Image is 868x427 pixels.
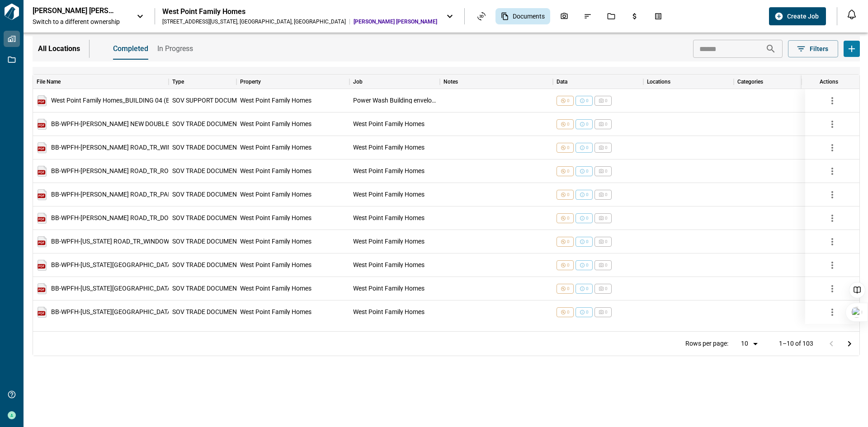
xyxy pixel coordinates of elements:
[605,239,608,244] span: 0
[113,44,148,53] span: Completed
[353,98,436,103] div: Power Wash Building envelope - B 229
[51,215,192,221] span: BB-WPFH-[PERSON_NAME] ROAD_TR_DOORS.pdf
[51,192,189,197] span: BB-WPFH-[PERSON_NAME] ROAD_TR_PAINT.pdf
[567,169,570,174] span: 0
[33,17,127,26] span: Switch to a different ownership
[586,263,589,268] span: 0
[769,7,826,25] button: Create Job
[567,216,570,221] span: 0
[51,286,183,291] span: BB-WPFH-[US_STATE][GEOGRAPHIC_DATA]pdf
[553,75,643,89] div: Data
[605,98,608,103] span: 0
[162,7,437,16] div: West Point Family Homes
[353,215,425,221] div: West Point Family Homes
[172,121,241,127] span: SOV TRADE DOCUMENT
[172,192,241,197] span: SOV TRADE DOCUMENT
[172,168,241,174] span: SOV TRADE DOCUMENT
[586,310,589,315] span: 0
[844,7,859,22] button: Open notification feed
[605,216,608,221] span: 0
[353,239,425,244] div: West Point Family Homes
[649,9,668,24] div: Takeoff Center
[788,40,838,57] button: Filters
[353,145,425,150] div: West Point Family Homes
[602,9,621,24] div: Jobs
[586,122,589,127] span: 0
[353,309,425,315] div: West Point Family Homes
[737,337,759,350] div: 10
[567,286,570,291] span: 0
[557,75,567,89] div: Data
[240,309,311,315] div: West Point Family Homes
[240,168,311,174] div: West Point Family Homes
[353,262,425,268] div: West Point Family Homes
[51,239,184,244] span: BB-WPFH-[US_STATE] ROAD_TR_WINDOWS.pdf
[236,75,349,89] div: Property
[33,6,114,15] p: [PERSON_NAME] [PERSON_NAME]
[586,192,589,197] span: 0
[555,9,574,24] div: Photos
[844,41,860,57] button: Upload documents
[172,215,241,221] span: SOV TRADE DOCUMENT
[240,192,311,197] div: West Point Family Homes
[586,239,589,244] span: 0
[353,121,425,127] div: West Point Family Homes
[353,75,363,89] div: Job
[443,75,458,89] div: Notes
[33,75,169,89] div: File Name
[354,18,437,25] span: [PERSON_NAME] [PERSON_NAME]
[172,145,241,150] span: SOV TRADE DOCUMENT
[61,75,73,88] button: Sort
[240,121,311,127] div: West Point Family Homes
[240,215,311,221] div: West Point Family Homes
[643,75,734,89] div: Locations
[605,310,608,315] span: 0
[605,263,608,268] span: 0
[810,44,828,53] span: Filters
[578,9,597,24] div: Issues & Info
[162,18,346,25] div: [STREET_ADDRESS][US_STATE] , [GEOGRAPHIC_DATA] , [GEOGRAPHIC_DATA]
[172,75,184,89] div: Type
[38,43,80,54] p: All Locations
[353,192,425,197] div: West Point Family Homes
[353,168,425,174] div: West Point Family Homes
[513,12,545,21] span: Documents
[567,239,570,244] span: 0
[586,145,589,150] span: 0
[440,75,553,89] div: Notes
[567,192,570,197] span: 0
[586,286,589,291] span: 0
[605,286,608,291] span: 0
[737,75,763,89] div: Categories
[51,168,187,174] span: BB-WPFH-[PERSON_NAME] ROAD_TR_ROOF.pdf
[169,75,236,89] div: Type
[157,44,193,53] span: In Progress
[240,75,261,89] div: Property
[605,145,608,150] span: 0
[605,169,608,174] span: 0
[605,192,608,197] span: 0
[567,263,570,268] span: 0
[685,341,728,347] p: Rows per page:
[51,98,310,103] span: West Point Family Homes_BUILDING 04 (BUILDING)_B-001 - DB_EXTERIOR ELEVATIONS.pdf
[495,8,550,24] div: Documents
[172,262,241,268] span: SOV TRADE DOCUMENT
[820,75,838,89] div: Actions
[840,335,859,353] button: Go to next page
[37,75,61,89] div: File Name
[240,239,311,244] div: West Point Family Homes
[647,75,670,89] div: Locations
[567,122,570,127] span: 0
[802,75,856,89] div: Actions
[472,9,491,24] div: Asset View
[184,75,197,88] button: Sort
[625,9,644,24] div: Budgets
[51,121,226,127] span: BB-WPFH-[PERSON_NAME] NEW DOUBLES_TR_WINDOWS.pdf
[567,310,570,315] span: 0
[586,169,589,174] span: 0
[349,75,440,89] div: Job
[172,286,241,291] span: SOV TRADE DOCUMENT
[51,262,183,268] span: BB-WPFH-[US_STATE][GEOGRAPHIC_DATA]pdf
[51,309,183,315] span: BB-WPFH-[US_STATE][GEOGRAPHIC_DATA]pdf
[172,98,249,103] span: SOV SUPPORT DOCUMENT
